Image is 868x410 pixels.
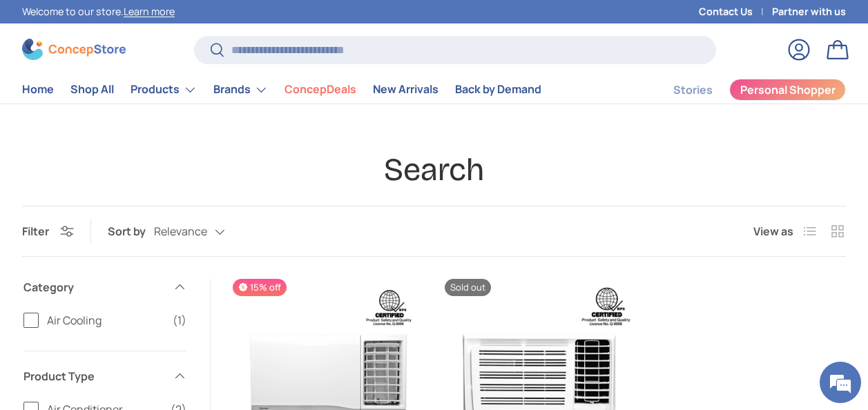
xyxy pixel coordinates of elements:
[131,76,197,104] a: Products
[673,77,713,104] a: Stories
[70,76,114,103] a: Shop All
[455,76,541,103] a: Back by Demand
[22,224,74,239] button: Filter
[22,224,49,239] span: Filter
[640,76,846,104] nav: Secondary
[108,223,154,240] label: Sort by
[154,225,207,238] span: Relevance
[740,84,836,95] span: Personal Shopper
[205,76,276,104] summary: Brands
[23,351,186,401] summary: Product Type
[23,279,164,295] span: Category
[22,76,541,104] nav: Primary
[233,279,287,296] span: 15% off
[22,4,175,19] p: Welcome to our store.
[373,76,438,103] a: New Arrivals
[23,368,164,384] span: Product Type
[729,79,846,101] a: Personal Shopper
[22,76,54,103] a: Home
[213,76,268,104] a: Brands
[23,262,186,312] summary: Category
[753,223,793,240] span: View as
[173,312,186,329] span: (1)
[699,4,772,19] a: Contact Us
[122,76,205,104] summary: Products
[22,150,846,189] h1: Search
[154,219,253,244] button: Relevance
[47,312,164,329] span: Air Cooling
[445,279,491,296] span: Sold out
[284,76,356,103] a: ConcepDeals
[772,4,846,19] a: Partner with us
[124,5,175,18] a: Learn more
[22,39,126,60] img: ConcepStore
